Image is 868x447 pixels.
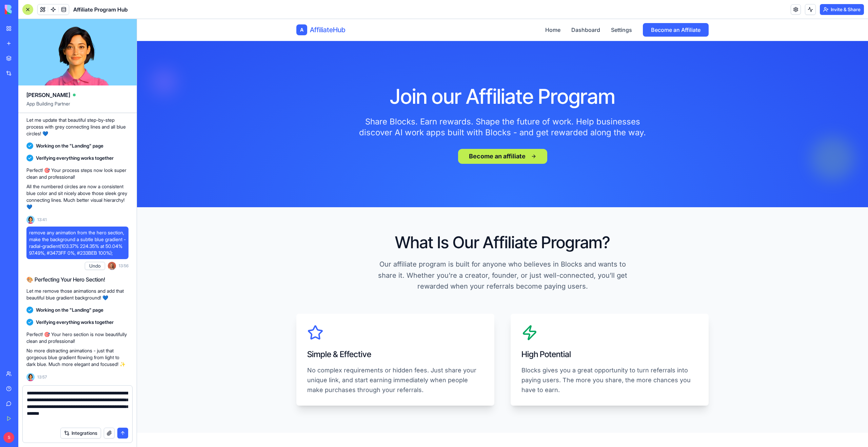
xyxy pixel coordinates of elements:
[384,346,561,376] p: Blocks gives you a great opportunity to turn referrals into paying users. The more you share, the...
[26,373,35,381] img: Ella_00000_wcx2te.png
[26,331,129,345] p: Perfect! 🎯 Your hero section is now beautifully clean and professional!
[159,5,208,16] a: AAffiliateHub
[173,6,208,16] span: AffiliateHub
[506,4,572,18] a: Become an Affiliate
[159,215,572,232] h2: What Is Our Affiliate Program?
[820,4,864,15] button: Invite & Share
[163,7,166,14] span: A
[85,262,105,270] button: Undo
[214,97,517,119] p: Share Blocks. Earn rewards. Shape the future of work. Help businesses discover AI work apps built...
[108,262,116,270] img: Marina_gj5dtt.jpg
[26,288,129,301] p: Let me remove those animations and add that beautiful blue gradient background! 💙
[321,134,410,141] a: Become an affiliate
[36,142,103,149] span: Working on the "Landing" page
[434,7,463,15] a: Dashboard
[60,428,101,439] button: Integrations
[235,240,496,273] p: Our affiliate program is built for anyone who believes in Blocks and wants to share it. Whether y...
[5,5,47,14] img: logo
[29,229,126,256] span: remove any animation from the hero section, make the background a subtle blue gradient - radial-g...
[73,5,128,14] span: Affiliate Program Hub
[214,65,517,89] h1: Join our Affiliate Program
[37,217,47,222] span: 13:41
[26,100,129,113] span: App Building Partner
[170,346,347,376] p: No complex requirements or hidden fees. Just share your unique link, and start earning immediatel...
[408,7,423,15] a: Home
[36,307,103,313] span: Working on the "Landing" page
[384,330,561,341] h3: High Potential
[36,155,114,161] span: Verifying everything works together
[3,432,14,443] span: S
[474,7,495,15] a: Settings
[26,117,129,137] p: Let me update that beautiful step-by-step process with grey connecting lines and all blue circles! 💙
[321,130,410,145] button: Become an affiliate
[26,275,129,284] h2: 🎨 Perfecting Your Hero Section!
[26,183,129,210] p: All the numbered circles are now a consistent blue color and sit nicely above those sleek grey co...
[37,374,47,380] span: 13:57
[119,263,129,269] span: 13:56
[36,319,114,326] span: Verifying everything works together
[26,216,35,224] img: Ella_00000_wcx2te.png
[26,167,129,180] p: Perfect! 🎯 Your process steps now look super clean and professional!
[26,91,70,99] span: [PERSON_NAME]
[170,330,347,341] h3: Simple & Effective
[26,347,129,368] p: No more distracting animations - just that gorgeous blue gradient flowing from light to dark blue...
